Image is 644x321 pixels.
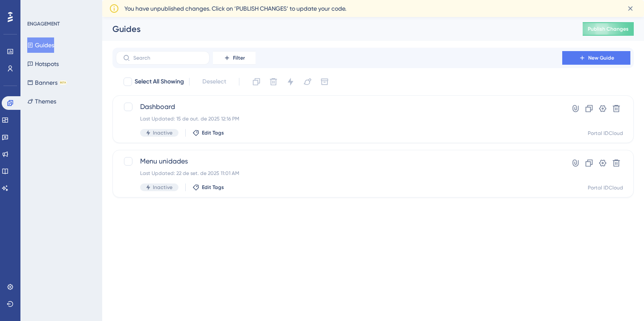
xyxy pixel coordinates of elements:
[27,37,54,53] button: Guides
[213,51,256,65] button: Filter
[195,74,234,89] button: Deselect
[588,184,623,191] div: Portal IDCloud
[135,77,184,87] span: Select All Showing
[140,115,538,122] div: Last Updated: 15 de out. de 2025 12:16 PM
[124,3,346,14] span: You have unpublished changes. Click on ‘PUBLISH CHANGES’ to update your code.
[588,54,614,61] span: New Guide
[140,170,538,177] div: Last Updated: 22 de set. de 2025 11:01 AM
[202,77,226,87] span: Deselect
[112,23,561,35] div: Guides
[27,94,56,109] button: Themes
[588,130,623,137] div: Portal IDCloud
[193,129,224,136] button: Edit Tags
[588,26,629,32] span: Publish Changes
[59,80,67,85] div: BETA
[27,75,67,90] button: BannersBETA
[233,54,245,61] span: Filter
[140,156,538,166] span: Menu unidades
[27,56,59,72] button: Hotspots
[153,129,172,136] span: Inactive
[140,102,538,112] span: Dashboard
[583,22,634,36] button: Publish Changes
[193,184,224,191] button: Edit Tags
[202,129,224,136] span: Edit Tags
[562,51,630,65] button: New Guide
[27,20,60,27] div: ENGAGEMENT
[133,55,202,61] input: Search
[202,184,224,191] span: Edit Tags
[153,184,172,191] span: Inactive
